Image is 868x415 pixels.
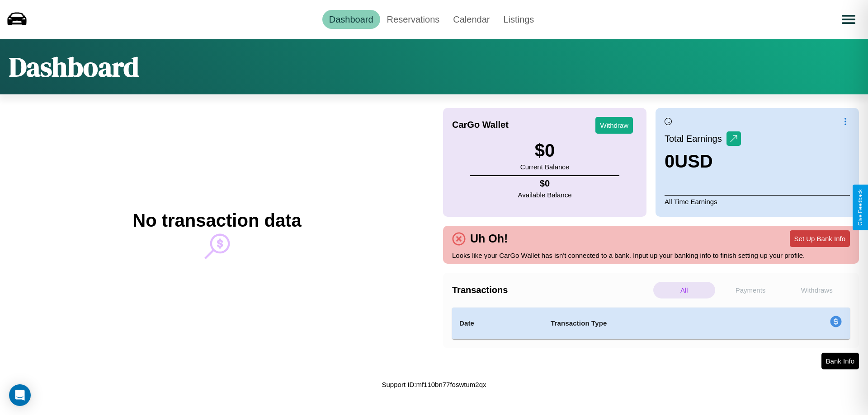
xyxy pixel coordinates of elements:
[518,178,572,189] h4: $ 0
[821,353,859,369] button: Bank Info
[452,285,651,295] h4: Transactions
[857,189,863,226] div: Give Feedback
[786,282,848,298] p: Withdraws
[380,10,447,29] a: Reservations
[653,282,715,298] p: All
[790,230,850,247] button: Set Up Bank Info
[132,210,301,231] h2: No transaction data
[322,10,380,29] a: Dashboard
[518,189,572,201] p: Available Balance
[520,140,569,161] h3: $ 0
[665,131,726,147] p: Total Earnings
[382,378,486,391] p: Support ID: mf110bn77foswtum2qx
[665,151,741,172] h3: 0 USD
[452,308,850,339] table: simple table
[459,318,536,329] h4: Date
[595,117,633,134] button: Withdraw
[520,161,569,173] p: Current Balance
[496,10,541,29] a: Listings
[446,10,496,29] a: Calendar
[720,282,782,298] p: Payments
[466,232,512,245] h4: Uh Oh!
[836,7,861,32] button: Open menu
[665,195,850,208] p: All Time Earnings
[452,120,509,130] h4: CarGo Wallet
[452,249,850,261] p: Looks like your CarGo Wallet has isn't connected to a bank. Input up your banking info to finish ...
[9,384,31,406] div: Open Intercom Messenger
[9,48,139,85] h1: Dashboard
[551,318,756,329] h4: Transaction Type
